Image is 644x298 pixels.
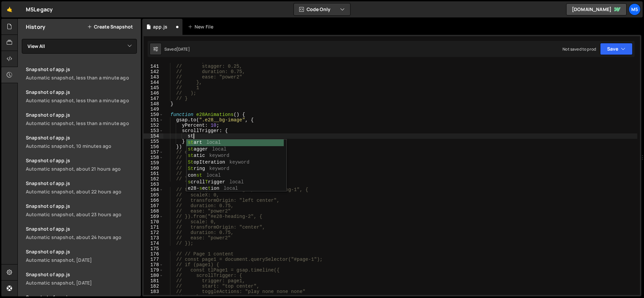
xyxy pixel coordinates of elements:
div: 180 [144,273,163,278]
div: 160 [144,166,163,171]
div: 141 [144,64,163,69]
div: 153 [144,128,163,133]
div: Snapshot of app.js [26,157,137,164]
a: Snapshot of app.js Automatic snapshot, [DATE] [22,244,141,267]
div: 148 [144,101,163,107]
a: Snapshot of app.js Automatic snapshot, about 23 hours ago [22,199,141,222]
div: 178 [144,262,163,267]
div: 169 [144,214,163,219]
div: 181 [144,278,163,284]
div: Not saved to prod [562,46,596,52]
div: Snapshot of app.js [26,66,137,72]
div: Automatic snapshot, 10 minutes ago [26,143,137,149]
div: Saved [164,46,190,52]
div: Automatic snapshot, [DATE] [26,257,137,263]
div: 151 [144,117,163,123]
div: Snapshot of app.js [26,89,137,95]
a: Snapshot of app.js Automatic snapshot, 10 minutes ago [22,130,141,153]
a: Snapshot of app.js Automatic snapshot, [DATE] [22,267,141,290]
div: 177 [144,257,163,262]
div: Snapshot of app.js [26,271,137,278]
div: 149 [144,107,163,112]
div: 168 [144,208,163,214]
div: 143 [144,74,163,80]
div: Snapshot of app.js [26,134,137,141]
div: 161 [144,171,163,176]
div: Automatic snapshot, [DATE] [26,280,137,286]
div: 170 [144,219,163,225]
a: Snapshot of app.jsAutomatic snapshot, less than a minute ago [22,108,141,130]
div: 167 [144,203,163,208]
div: 166 [144,198,163,203]
button: Code Only [294,3,350,15]
div: 163 [144,182,163,187]
div: 159 [144,160,163,166]
a: 🤙 [1,1,18,17]
div: 179 [144,267,163,273]
a: [DOMAIN_NAME] [566,3,627,15]
div: 145 [144,85,163,91]
div: 176 [144,251,163,257]
div: Snapshot of app.js [26,203,137,209]
div: 164 [144,187,163,192]
div: 165 [144,192,163,198]
div: Snapshot of app.js [26,112,137,118]
div: Automatic snapshot, less than a minute ago [26,74,137,81]
div: Automatic snapshot, about 21 hours ago [26,166,137,172]
div: 173 [144,235,163,241]
div: 175 [144,246,163,251]
a: Snapshot of app.js Automatic snapshot, about 21 hours ago [22,153,141,176]
div: Automatic snapshot, about 23 hours ago [26,211,137,218]
div: 158 [144,155,163,160]
div: 171 [144,225,163,230]
a: Snapshot of app.js Automatic snapshot, about 24 hours ago [22,222,141,244]
div: 155 [144,139,163,144]
div: M5Legacy [26,5,53,13]
div: 156 [144,144,163,150]
button: Create Snapshot [87,24,133,29]
div: Automatic snapshot, less than a minute ago [26,97,137,104]
div: New File [188,23,216,30]
div: app.js [153,23,167,30]
div: 174 [144,241,163,246]
h2: History [26,23,45,31]
a: Snapshot of app.js Automatic snapshot, about 22 hours ago [22,176,141,199]
div: Snapshot of app.js [26,248,137,255]
div: 146 [144,91,163,96]
div: Snapshot of app.js [26,180,137,186]
a: Snapshot of app.jsAutomatic snapshot, less than a minute ago [22,85,141,108]
div: 150 [144,112,163,117]
div: 182 [144,284,163,289]
div: 154 [144,133,163,139]
div: 162 [144,176,163,182]
div: 147 [144,96,163,101]
div: 183 [144,289,163,294]
div: 157 [144,150,163,155]
div: 144 [144,80,163,85]
div: 152 [144,123,163,128]
div: 172 [144,230,163,235]
div: 142 [144,69,163,74]
button: Save [600,43,633,55]
a: M5 [629,3,641,15]
div: Automatic snapshot, less than a minute ago [26,120,137,126]
div: Automatic snapshot, about 22 hours ago [26,188,137,195]
a: Snapshot of app.jsAutomatic snapshot, less than a minute ago [22,62,141,85]
div: Snapshot of app.js [26,226,137,232]
div: Automatic snapshot, about 24 hours ago [26,234,137,240]
div: [DATE] [176,46,190,52]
